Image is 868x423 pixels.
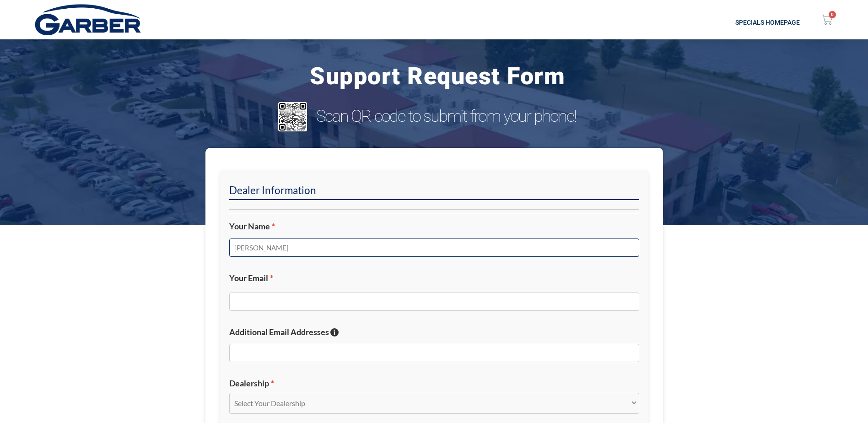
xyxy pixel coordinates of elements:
[229,273,639,283] label: Your Email
[223,19,800,26] h2: Specials Homepage
[229,221,639,232] label: Your Name
[229,327,329,337] span: Additional Email Addresses
[229,378,639,389] label: Dealership
[229,184,639,200] h2: Dealer Information
[316,107,597,126] h3: Scan QR code to submit from your phone!
[69,60,806,93] h3: Support Request Form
